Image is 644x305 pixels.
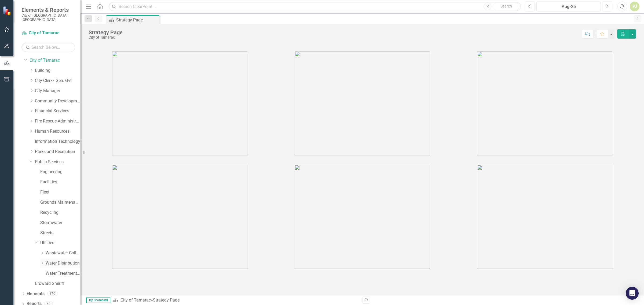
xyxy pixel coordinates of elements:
div: Strategy Page [116,17,158,23]
a: Water Distribution [46,260,80,266]
a: Public Services [35,159,80,165]
img: tamarac5%20v2.png [295,165,430,269]
img: tamarac4%20v2.png [112,165,247,269]
img: tamarac6%20v2.png [477,165,612,269]
a: City Clerk/ Gen. Gvt [35,78,80,84]
button: Search [493,3,519,10]
img: tamarac1%20v3.png [112,51,247,155]
a: City of Tamarac [120,297,151,303]
span: Search [500,4,512,8]
div: Strategy Page [89,29,123,35]
span: By Scorecard [86,297,110,303]
img: tamarac3%20v3.png [477,51,612,155]
img: ClearPoint Strategy [3,6,12,16]
a: Grounds Maintenance [40,199,80,206]
div: Open Intercom Messenger [626,287,639,300]
a: Recycling [40,210,80,216]
button: PJ [630,2,639,11]
button: Aug-25 [536,2,601,11]
a: City of Tamarac [30,57,80,64]
div: Aug-25 [538,3,599,10]
a: Facilities [40,179,80,185]
a: Streets [40,230,80,236]
a: Fire Rescue Administration [35,118,80,124]
input: Search ClearPoint... [109,2,521,11]
a: Utilities [40,240,80,246]
a: Financial Services [35,108,80,114]
div: Strategy Page [153,297,180,303]
a: Wastewater Collection [46,250,80,256]
div: City of Tamarac [89,35,123,39]
a: City of Tamarac [21,30,75,36]
img: tamarac2%20v3.png [295,51,430,155]
div: 170 [47,291,58,296]
a: Human Resources [35,128,80,135]
a: Water Treatment Plant [46,270,80,277]
a: Broward Sheriff [35,281,80,287]
a: Stormwater [40,220,80,226]
input: Search Below... [21,43,75,52]
a: City Manager [35,88,80,94]
a: Parks and Recreation [35,149,80,155]
span: Elements & Reports [21,7,75,13]
a: Building [35,68,80,74]
a: Elements [27,291,45,297]
a: Information Technology [35,139,80,145]
small: City of [GEOGRAPHIC_DATA], [GEOGRAPHIC_DATA] [21,13,75,22]
a: Engineering [40,169,80,175]
a: Fleet [40,189,80,195]
div: » [113,297,358,303]
a: Community Development [35,98,80,104]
